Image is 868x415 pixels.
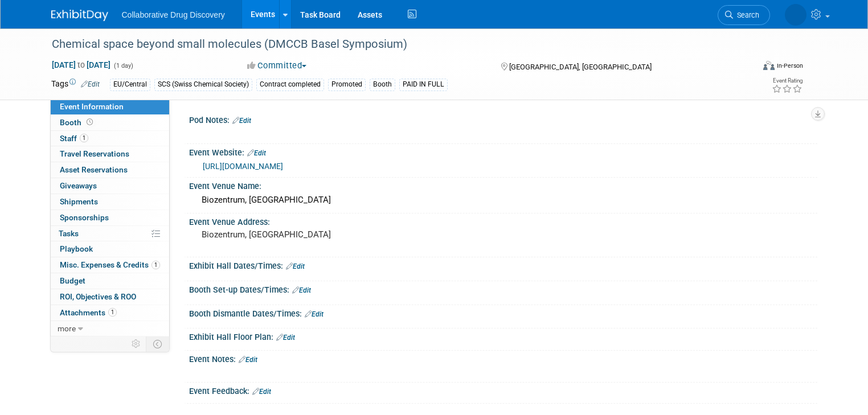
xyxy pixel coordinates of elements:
[51,10,108,21] img: ExhibitDay
[51,99,169,114] a: Event Information
[110,79,150,91] div: EU/Central
[51,289,169,305] a: ROI, Objectives & ROO
[60,165,128,174] span: Asset Reservations
[58,324,76,333] span: more
[60,118,95,127] span: Booth
[198,191,809,209] div: Biozentrum, [GEOGRAPHIC_DATA]
[286,262,305,270] a: Edit
[189,351,817,365] div: Event Notes:
[189,328,817,343] div: Exhibit Hall Floor Plan:
[60,181,97,190] span: Giveaways
[113,62,133,69] span: (1 day)
[51,60,111,70] span: [DATE] [DATE]
[48,34,739,55] div: Chemical space beyond small molecules (DMCCB Basel Symposium)
[51,194,169,209] a: Shipments
[60,197,98,206] span: Shipments
[51,273,169,289] a: Budget
[733,11,759,19] span: Search
[189,305,817,320] div: Booth Dismantle Dates/Times:
[785,4,806,26] img: Amanda Briggs
[370,79,395,91] div: Booth
[189,257,817,272] div: Exhibit Hall Dates/Times:
[51,305,169,321] a: Attachments1
[243,60,311,72] button: Committed
[252,388,271,396] a: Edit
[76,60,87,69] span: to
[60,213,109,222] span: Sponsorships
[776,61,803,70] div: In-Person
[60,244,93,253] span: Playbook
[292,286,311,294] a: Edit
[276,334,295,342] a: Edit
[60,102,124,111] span: Event Information
[305,310,324,318] a: Edit
[51,241,169,257] a: Playbook
[59,229,79,238] span: Tasks
[718,5,770,25] a: Search
[189,213,817,228] div: Event Venue Address:
[126,336,146,351] td: Personalize Event Tab Strip
[80,134,88,142] span: 1
[763,61,775,70] img: Format-Inperson.png
[202,229,439,240] pre: Biozentrum, [GEOGRAPHIC_DATA]
[256,79,324,91] div: Contract completed
[154,79,252,91] div: SCS (Swiss Chemical Society)
[60,260,160,269] span: Misc. Expenses & Credits
[772,78,803,84] div: Event Rating
[232,117,251,125] a: Edit
[692,59,803,76] div: Event Format
[84,118,95,126] span: Booth not reserved yet
[60,149,129,158] span: Travel Reservations
[189,383,817,397] div: Event Feedback:
[51,162,169,178] a: Asset Reservations
[509,63,652,71] span: [GEOGRAPHIC_DATA], [GEOGRAPHIC_DATA]
[51,178,169,194] a: Giveaways
[51,257,169,273] a: Misc. Expenses & Credits1
[51,226,169,241] a: Tasks
[189,112,817,126] div: Pod Notes:
[51,131,169,146] a: Staff1
[152,261,160,269] span: 1
[51,210,169,225] a: Sponsorships
[203,162,283,171] a: [URL][DOMAIN_NAME]
[122,10,225,19] span: Collaborative Drug Discovery
[189,144,817,159] div: Event Website:
[60,276,85,285] span: Budget
[51,78,100,91] td: Tags
[60,292,136,301] span: ROI, Objectives & ROO
[247,149,266,157] a: Edit
[51,146,169,162] a: Travel Reservations
[108,308,117,317] span: 1
[81,80,100,88] a: Edit
[60,308,117,317] span: Attachments
[51,115,169,130] a: Booth
[399,79,448,91] div: PAID IN FULL
[146,336,169,351] td: Toggle Event Tabs
[328,79,366,91] div: Promoted
[60,134,88,143] span: Staff
[51,321,169,336] a: more
[189,178,817,192] div: Event Venue Name:
[189,281,817,296] div: Booth Set-up Dates/Times:
[239,356,257,364] a: Edit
